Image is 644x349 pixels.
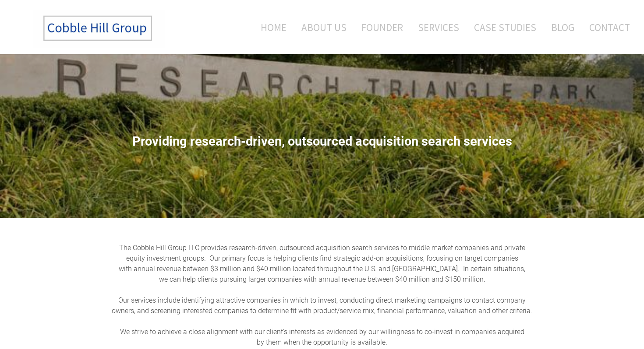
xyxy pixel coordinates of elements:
[545,9,581,45] a: Blog
[132,134,512,149] span: Providing research-driven, outsourced acquisition search services
[119,244,525,283] span: The Cobble Hill Group LLC provides research-driven, outsourced acquisition search services to mid...
[411,9,466,45] a: Services
[583,9,630,45] a: Contact
[355,9,410,45] a: Founder
[112,296,532,315] span: ​Our services include identifying attractive companies in which to invest, conducting direct mark...
[467,9,543,45] a: Case Studies
[248,9,293,45] a: Home
[295,9,353,45] a: About Us
[33,9,165,48] img: The Cobble Hill Group LLC
[120,328,524,346] span: We strive to achieve a close alignment with our client's interests as evidenced by our willingnes...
